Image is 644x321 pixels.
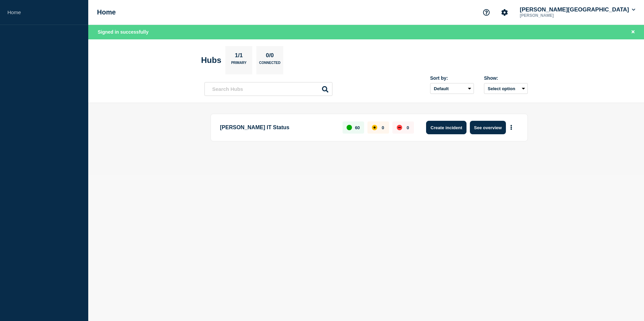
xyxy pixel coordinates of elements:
[382,125,384,130] p: 0
[484,83,528,94] button: Select option
[259,61,280,68] p: Connected
[518,6,637,13] button: [PERSON_NAME][GEOGRAPHIC_DATA]
[484,75,528,81] div: Show:
[204,82,332,96] input: Search Hubs
[518,13,588,18] p: [PERSON_NAME]
[430,83,474,94] select: Sort by
[497,5,512,20] button: Account settings
[347,125,352,130] div: up
[507,121,516,134] button: More actions
[355,125,360,130] p: 60
[201,56,221,65] h2: Hubs
[220,121,335,134] p: [PERSON_NAME] IT Status
[232,52,246,61] p: 1/1
[231,61,247,68] p: Primary
[629,28,637,36] button: Close banner
[97,8,116,16] h1: Home
[430,75,474,81] div: Sort by:
[479,5,493,20] button: Support
[263,52,277,61] p: 0/0
[407,125,409,130] p: 0
[426,121,466,134] button: Create incident
[372,125,377,130] div: affected
[98,29,149,35] span: Signed in successfully
[397,125,402,130] div: down
[470,121,506,134] button: See overview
